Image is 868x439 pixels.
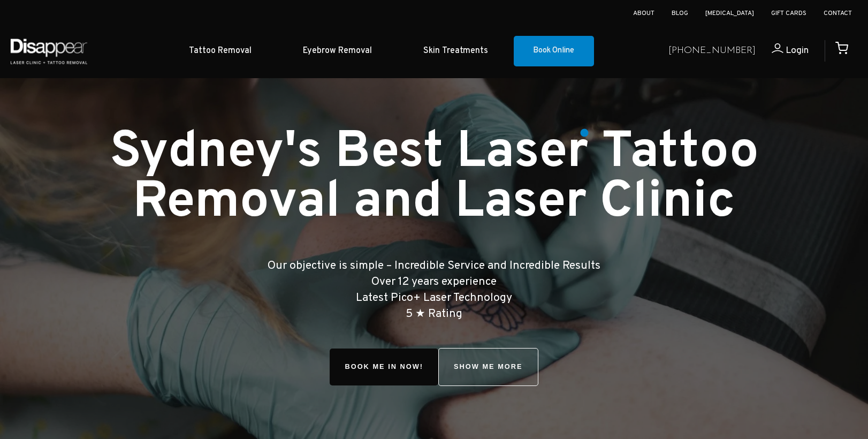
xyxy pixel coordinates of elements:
[330,349,438,385] a: BOOK ME IN NOW!
[438,348,538,386] a: SHOW ME MORE
[633,9,654,18] a: About
[163,35,277,67] a: Tattoo Removal
[756,43,809,59] a: Login
[824,9,852,18] a: Contact
[786,44,809,57] span: Login
[330,349,438,385] span: Book Me In!
[8,32,89,70] img: Disappear - Laser Clinic and Tattoo Removal Services in Sydney, Australia
[672,9,688,18] a: Blog
[277,35,398,67] a: Eyebrow Removal
[668,43,756,59] a: [PHONE_NUMBER]
[268,259,600,321] big: Our objective is simple – Incredible Service and Incredible Results Over 12 years experience Late...
[514,36,594,67] a: Book Online
[705,9,754,18] a: [MEDICAL_DATA]
[398,35,514,67] a: Skin Treatments
[771,9,806,18] a: Gift Cards
[68,128,800,228] h1: Sydney's Best Laser Tattoo Removal and Laser Clinic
